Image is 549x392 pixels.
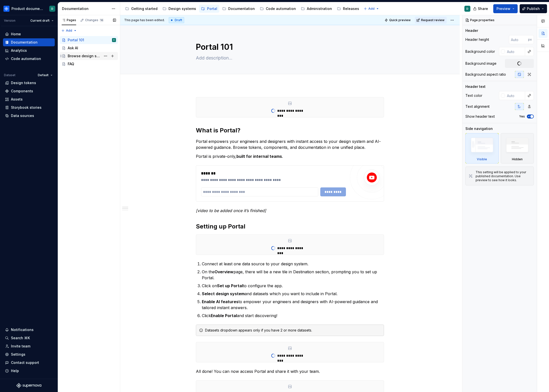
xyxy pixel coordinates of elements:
a: Portal 101D [60,36,118,44]
a: Documentation [3,38,55,46]
div: Settings [11,352,25,357]
div: Text color [465,93,482,98]
div: Notifications [11,327,34,332]
div: Text alignment [465,104,490,109]
em: [video to be added once it’s finished] [196,208,266,213]
div: Releases [343,6,359,11]
button: Current draft [28,17,56,24]
span: Quick preview [389,18,411,22]
svg: Supernova Logo [16,383,41,388]
span: Default [38,73,49,77]
span: Publish [527,6,540,11]
div: Page tree [123,4,361,14]
div: Changes [85,18,104,22]
a: Assets [3,95,55,103]
span: Current draft [30,19,50,23]
a: Administration [299,5,334,13]
strong: Select design system [202,291,245,296]
div: Datasets dropdown appears only if you have 2 or more datasets. [205,328,381,333]
div: Portal 101 [68,38,84,43]
p: All done! You can now access Portal and share it with your team. [196,368,384,374]
a: Getting started [123,5,160,13]
div: Analytics [11,48,27,53]
div: Browse design system data [68,54,101,58]
button: Share [471,4,491,13]
span: Share [478,6,488,11]
div: Version [4,19,15,23]
a: Invite team [3,342,55,350]
a: Data sources [3,112,55,120]
div: This setting will be applied to your published documentation. Use preview to see how it looks. [476,170,531,182]
div: Data sources [11,113,34,118]
button: Quick preview [383,17,413,24]
div: Administration [307,6,332,11]
h2: What is Portal? [196,126,384,134]
a: Storybook stories [3,104,55,112]
div: Contact support [11,360,39,365]
div: Page tree [60,36,118,68]
div: Hidden [512,157,523,161]
input: Auto [505,91,525,100]
div: Visible [477,157,487,161]
button: Request review [415,17,447,24]
p: to empower your engineers and designers with AI-powered guidance and tailored instant answers. [202,299,384,311]
input: Auto [509,35,528,44]
div: D [51,7,53,11]
div: Storybook stories [11,105,42,110]
div: Header [465,28,478,33]
div: Side navigation [465,126,493,131]
div: Documentation [62,6,109,11]
div: Background aspect ratio [465,72,506,77]
a: Design systems [161,5,198,13]
button: Preview [493,4,518,13]
div: Background image [465,61,496,66]
strong: Overview [215,269,233,274]
span: Add [66,29,72,33]
div: Search ⌘K [11,336,30,340]
div: Ask AI [68,46,78,51]
div: Dataset [4,73,15,77]
div: Getting started [131,6,158,11]
a: Code automation [258,5,298,13]
a: Design tokens [3,79,55,87]
p: px [528,38,532,42]
a: Documentation [220,5,257,13]
p: Click on to configure the app. [202,283,384,289]
button: Product documentationD [1,3,57,14]
p: Portal is private-only, . [196,153,384,159]
strong: Enable Portal [211,313,237,318]
div: Assets [11,97,23,102]
strong: Set up Portal [217,283,243,288]
div: D [113,38,114,43]
div: Code automation [11,56,41,61]
a: Ask AI [60,44,118,52]
div: D [466,7,468,11]
button: Add [362,5,381,12]
div: Show header text [465,114,495,119]
div: Help [11,368,19,373]
label: Yes [519,114,525,118]
div: Design tokens [11,80,36,85]
strong: Enable AI features [202,299,238,304]
p: On the page, there will be a new tile in Destination section, prompting you to set up Portal. [202,269,384,281]
span: Request review [421,18,444,22]
a: Browse design system data [60,52,118,60]
a: Settings [3,350,55,358]
h2: Setting up Portal [196,223,384,230]
a: Portal [199,5,219,13]
div: Header text [465,84,486,89]
div: Background color [465,49,495,54]
div: Portal [207,6,217,11]
a: Releases [335,5,361,13]
img: 87691e09-aac2-46b6-b153-b9fe4eb63333.png [3,6,9,12]
div: FAQ [68,61,74,66]
button: Help [3,367,55,375]
a: Home [3,30,55,38]
button: Search ⌘K [3,334,55,342]
button: Publish [520,4,547,13]
div: Visible [465,133,499,164]
div: Code automation [266,6,296,11]
textarea: Portal 101 [195,41,383,53]
button: Add [60,27,78,34]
